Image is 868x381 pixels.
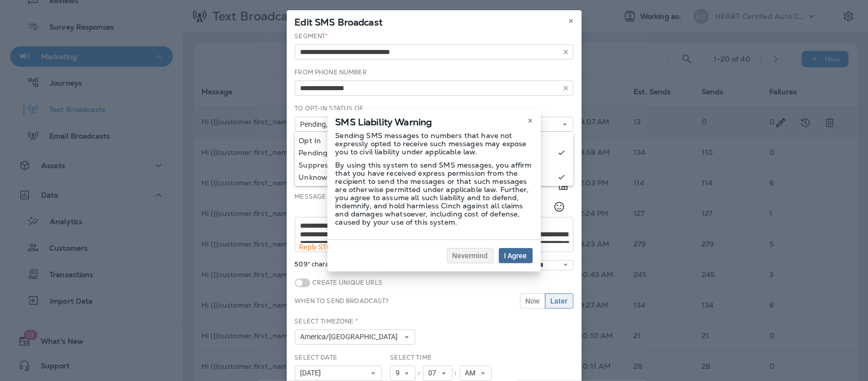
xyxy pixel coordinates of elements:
p: Sending SMS messages to numbers that have not expressly opted to receive such messages may expose... [336,131,533,156]
button: I Agree [499,248,533,263]
button: Nevermind [447,248,494,263]
span: Nevermind [453,252,488,259]
p: By using this system to send SMS messages, you affirm that you have received express permission f... [336,161,533,226]
span: I Agree [504,252,527,259]
div: SMS Liability Warning [327,110,541,131]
